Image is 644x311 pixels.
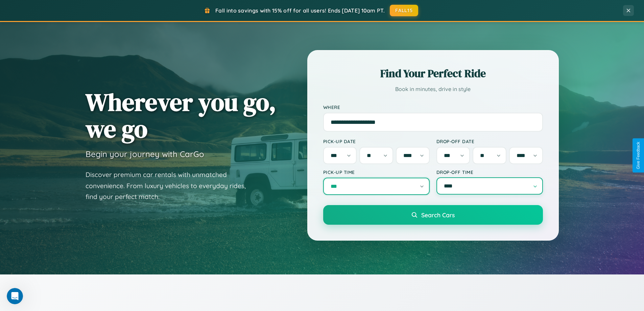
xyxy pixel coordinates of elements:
[390,5,418,16] button: FALL15
[323,104,543,110] label: Where
[215,7,385,14] span: Fall into savings with 15% off for all users! Ends [DATE] 10am PT.
[636,142,641,169] div: Give Feedback
[323,169,430,175] label: Pick-up Time
[323,66,543,81] h2: Find Your Perfect Ride
[323,84,543,94] p: Book in minutes, drive in style
[323,205,543,225] button: Search Cars
[86,89,276,142] h1: Wherever you go, we go
[86,169,255,202] p: Discover premium car rentals with unmatched convenience. From luxury vehicles to everyday rides, ...
[323,138,430,144] label: Pick-up Date
[436,169,543,175] label: Drop-off Time
[421,211,455,219] span: Search Cars
[7,288,23,304] iframe: Intercom live chat
[86,149,204,159] h3: Begin your journey with CarGo
[436,138,543,144] label: Drop-off Date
